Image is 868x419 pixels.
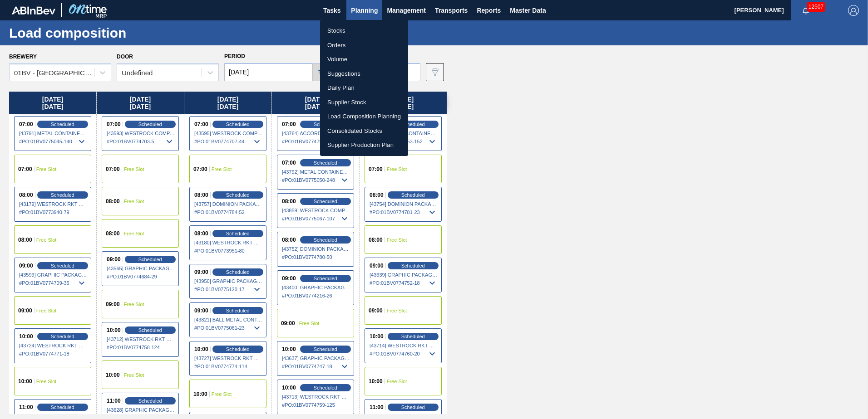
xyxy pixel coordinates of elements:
a: Consolidated Stocks [320,124,408,138]
a: Supplier Stock [320,95,408,110]
a: Volume [320,52,408,67]
a: Suggestions [320,67,408,81]
a: Supplier Production Plan [320,138,408,152]
a: Daily Plan [320,81,408,95]
a: Orders [320,38,408,53]
a: Stocks [320,24,408,38]
a: Load Composition Planning [320,109,408,124]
